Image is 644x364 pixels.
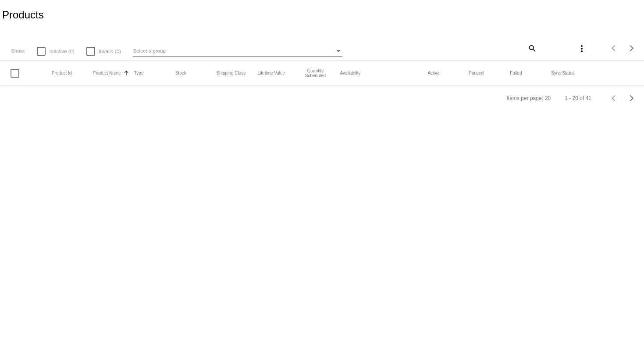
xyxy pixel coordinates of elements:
button: Change sorting for TotalQuantityFailed [510,71,522,76]
button: Change sorting for ValidationErrorCode [551,71,574,76]
div: 20 [545,95,551,101]
button: Change sorting for ShippingClass [217,71,246,76]
button: Change sorting for QuantityScheduled [299,68,332,78]
button: Change sorting for StockLevel [175,71,186,76]
div: Items per page: [507,95,543,101]
button: Change sorting for LifetimeValue [258,71,285,76]
mat-icon: search [527,41,537,55]
button: Previous page [605,89,623,107]
button: Previous page [605,39,623,57]
span: Inactive (0) [49,46,74,57]
span: Invalid (0) [99,46,121,57]
button: Next page [623,89,640,107]
mat-icon: more_vert [576,43,587,54]
span: Select a group [133,48,166,54]
button: Change sorting for ProductName [93,71,121,76]
mat-select: Select a group [133,46,342,57]
button: Change sorting for TotalQuantityScheduledPaused [469,71,484,76]
button: Change sorting for ProductType [134,71,144,76]
button: Change sorting for TotalQuantityScheduledActive [427,71,439,76]
div: 1 - 20 of 41 [565,95,591,101]
span: Show: [11,48,25,54]
button: Change sorting for ExternalId [52,71,72,76]
h2: Products [2,9,44,21]
button: Next page [623,39,640,57]
mat-header-cell: Availability [340,71,427,75]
